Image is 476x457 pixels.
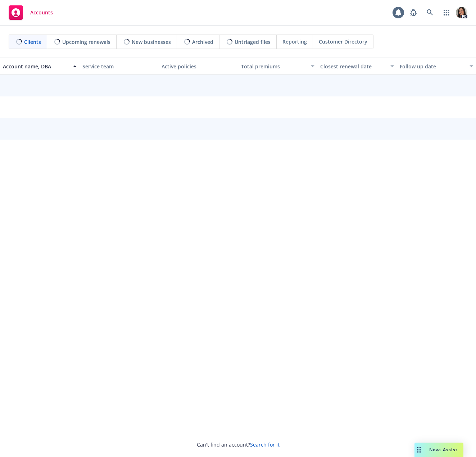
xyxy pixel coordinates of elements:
a: Search [423,5,437,20]
div: Drag to move [414,443,423,457]
button: Service team [80,58,159,75]
div: Total premiums [241,63,307,70]
button: Active policies [159,58,238,75]
button: Nova Assist [414,443,463,457]
a: Accounts [6,3,56,23]
a: Switch app [439,5,454,20]
button: Closest renewal date [317,58,397,75]
a: Search for it [250,441,280,448]
span: Nova Assist [429,447,458,453]
span: New businesses [132,38,171,46]
div: Closest renewal date [320,63,386,70]
div: Active policies [162,63,235,70]
div: Follow up date [400,63,466,70]
div: Account name, DBA [3,63,69,70]
span: Customer Directory [319,38,367,45]
span: Upcoming renewals [62,38,110,46]
span: Can't find an account? [197,441,280,448]
button: Total premiums [238,58,318,75]
span: Accounts [30,10,53,15]
span: Archived [192,38,213,46]
span: Untriaged files [235,38,271,46]
span: Reporting [282,38,307,45]
a: Report a Bug [406,5,421,20]
div: Service team [82,63,156,70]
span: Clients [24,38,41,46]
img: photo [456,7,467,18]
